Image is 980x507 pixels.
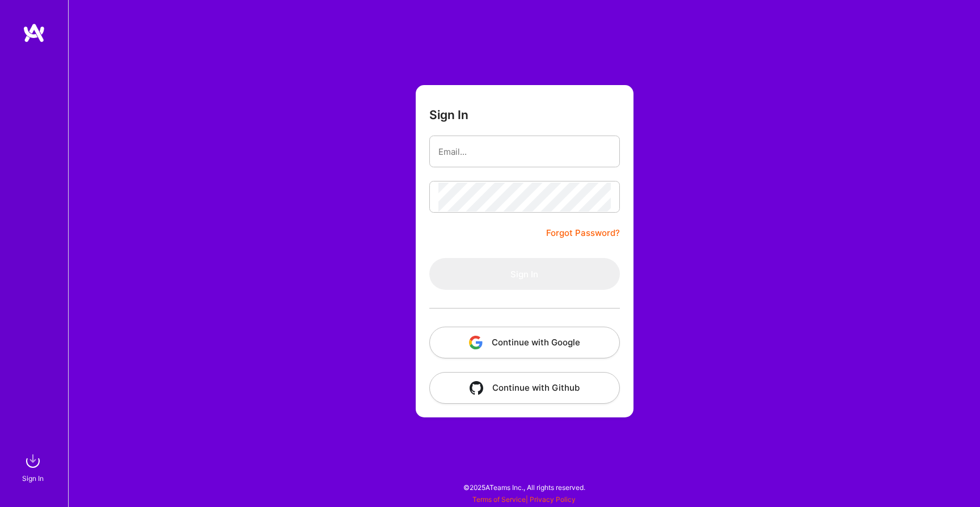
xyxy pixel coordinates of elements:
[429,258,620,290] button: Sign In
[470,381,483,395] img: icon
[469,336,483,349] img: icon
[22,450,44,472] img: sign in
[68,473,980,501] div: © 2025 ATeams Inc., All rights reserved.
[530,495,576,504] a: Privacy Policy
[472,495,576,504] span: |
[24,450,44,484] a: sign inSign In
[23,23,45,43] img: logo
[429,108,468,122] h3: Sign In
[472,495,526,504] a: Terms of Service
[438,137,611,166] input: Email...
[22,472,44,484] div: Sign In
[429,327,620,358] button: Continue with Google
[429,372,620,404] button: Continue with Github
[546,226,620,240] a: Forgot Password?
